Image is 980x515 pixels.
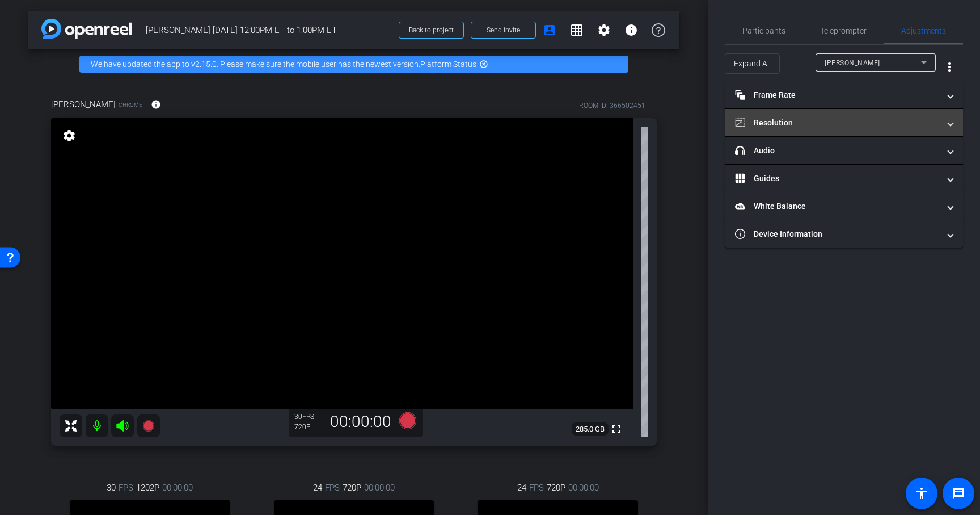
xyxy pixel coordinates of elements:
[343,481,361,494] span: 720P
[399,22,464,39] button: Back to project
[735,117,939,129] mat-panel-title: Resolution
[725,165,963,192] mat-expansion-panel-header: Guides
[479,60,488,69] mat-icon: highlight_off
[825,59,880,67] span: [PERSON_NAME]
[51,98,116,111] span: [PERSON_NAME]
[325,481,340,494] span: FPS
[624,23,638,37] mat-icon: info
[162,481,193,494] span: 00:00:00
[572,422,609,436] span: 285.0 GB
[409,26,454,34] span: Back to project
[820,27,867,35] span: Teleprompter
[119,101,142,109] span: Chrome
[725,220,963,248] mat-expansion-panel-header: Device Information
[313,481,322,494] span: 24
[915,487,928,500] mat-icon: accessibility
[119,481,133,494] span: FPS
[529,481,544,494] span: FPS
[517,481,526,494] span: 24
[735,89,939,101] mat-panel-title: Frame Rate
[725,53,780,74] button: Expand All
[420,60,476,69] a: Platform Status
[302,413,314,421] span: FPS
[742,27,785,35] span: Participants
[547,481,565,494] span: 720P
[294,422,323,432] div: 720P
[725,81,963,108] mat-expansion-panel-header: Frame Rate
[364,481,395,494] span: 00:00:00
[936,53,963,81] button: More Options for Adjustments Panel
[725,192,963,220] mat-expansion-panel-header: White Balance
[579,101,645,111] div: ROOM ID: 366502451
[735,145,939,157] mat-panel-title: Audio
[568,481,599,494] span: 00:00:00
[151,99,161,110] mat-icon: info
[735,173,939,185] mat-panel-title: Guides
[294,412,323,421] div: 30
[543,23,556,37] mat-icon: account_box
[471,22,536,39] button: Send invite
[610,422,623,436] mat-icon: fullscreen
[323,412,399,432] div: 00:00:00
[107,481,116,494] span: 30
[570,23,584,37] mat-icon: grid_on
[487,26,520,35] span: Send invite
[41,19,132,39] img: app-logo
[735,200,939,212] mat-panel-title: White Balance
[61,129,77,143] mat-icon: settings
[735,228,939,240] mat-panel-title: Device Information
[725,109,963,136] mat-expansion-panel-header: Resolution
[146,19,392,41] span: [PERSON_NAME] [DATE] 12:00PM ET to 1:00PM ET
[734,53,771,74] span: Expand All
[901,27,946,35] span: Adjustments
[725,137,963,164] mat-expansion-panel-header: Audio
[79,56,628,73] div: We have updated the app to v2.15.0. Please make sure the mobile user has the newest version.
[952,487,965,500] mat-icon: message
[597,23,611,37] mat-icon: settings
[136,481,159,494] span: 1202P
[943,60,956,74] mat-icon: more_vert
